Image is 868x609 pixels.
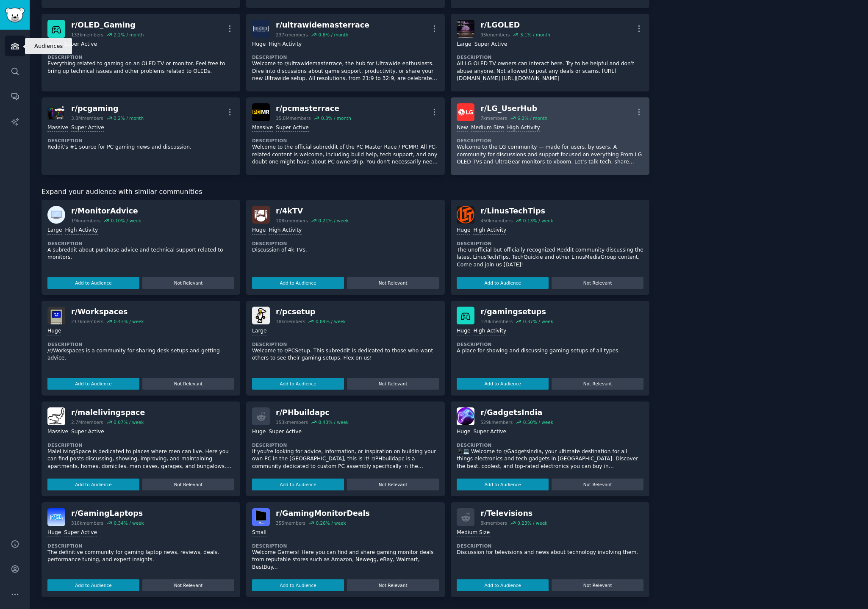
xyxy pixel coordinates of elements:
[473,227,506,235] div: High Activity
[276,206,349,216] div: r/ 4kTV
[47,246,234,261] p: A subreddit about purchase advice and technical support related to monitors.
[252,508,270,526] img: GamingMonitorDeals
[47,241,234,246] dt: Description
[114,115,144,121] div: 0.2 % / month
[252,442,439,448] dt: Description
[252,307,270,324] img: pcsetup
[252,428,266,436] div: Huge
[480,103,547,114] div: r/ LG_UserHub
[71,318,103,324] div: 217k members
[47,347,234,362] p: /r/Workspaces is a community for sharing desk setups and getting advice.
[276,32,308,38] div: 237k members
[319,32,349,38] div: 0.6 % / month
[47,378,139,390] button: Add to Audience
[252,246,439,254] p: Discussion of 4k TVs.
[64,529,97,537] div: Super Active
[552,479,643,490] button: Not Relevant
[252,20,270,38] img: ultrawidemasterrace
[47,549,234,564] p: The definitive community for gaming laptop news, reviews, deals, performance tuning, and expert i...
[114,318,144,324] div: 0.43 % / week
[47,124,68,132] div: Massive
[347,277,439,289] button: Not Relevant
[457,307,474,324] img: gamingsetups
[114,520,144,526] div: 0.34 % / week
[319,218,349,224] div: 0.21 % / week
[347,479,439,490] button: Not Relevant
[347,579,439,591] button: Not Relevant
[523,419,553,425] div: 0.50 % / week
[457,227,470,235] div: Huge
[457,54,643,60] dt: Description
[276,115,311,121] div: 15.8M members
[252,138,439,144] dt: Description
[252,54,439,60] dt: Description
[71,508,144,519] div: r/ GamingLaptops
[457,543,643,549] dt: Description
[252,144,439,166] p: Welcome to the official subreddit of the PC Master Race / PCMR! All PC-related content is welcome...
[42,187,202,197] span: Expand your audience with similar communities
[71,218,100,224] div: 19k members
[457,579,549,591] button: Add to Audience
[252,277,344,289] button: Add to Audience
[142,277,234,289] button: Not Relevant
[47,20,65,38] img: OLED_Gaming
[47,144,234,151] p: Reddit's #1 source for PC gaming news and discussion.
[47,60,234,75] p: Everything related to gaming on an OLED TV or monitor. Feel free to bring up technical issues and...
[47,428,68,436] div: Massive
[347,378,439,390] button: Not Relevant
[47,327,61,335] div: Huge
[276,318,305,324] div: 18k members
[552,277,643,289] button: Not Relevant
[252,60,439,83] p: Welcome to r/ultrawidemasterrace, the hub for Ultrawide enthusiasts. Dive into discussions about ...
[552,378,643,390] button: Not Relevant
[457,241,643,246] dt: Description
[474,41,507,49] div: Super Active
[480,206,553,216] div: r/ LinusTechTips
[276,20,369,30] div: r/ ultrawidemasterrace
[457,378,549,390] button: Add to Audience
[319,419,349,425] div: 0.43 % / week
[252,327,266,335] div: Large
[71,20,144,30] div: r/ OLED_Gaming
[457,124,468,132] div: New
[457,246,643,269] p: The unofficial but officially recognized Reddit community discussing the latest LinusTechTips, Te...
[71,103,144,114] div: r/ pcgaming
[276,218,308,224] div: 108k members
[47,508,65,526] img: GamingLaptops
[47,54,234,60] dt: Description
[142,378,234,390] button: Not Relevant
[252,347,439,362] p: Welcome to r/PCSetup. This subreddit is dedicated to those who want others to see their gaming se...
[142,479,234,490] button: Not Relevant
[480,32,510,38] div: 95k members
[269,428,302,436] div: Super Active
[114,32,144,38] div: 2.2 % / month
[47,103,65,121] img: pcgaming
[457,60,643,83] p: All LG OLED TV owners can interact here. Try to be helpful and don’t abuse anyone. Not allowed to...
[457,277,549,289] button: Add to Audience
[276,103,351,114] div: r/ pcmasterrace
[276,419,308,425] div: 153k members
[316,318,346,324] div: 0.89 % / week
[252,241,439,246] dt: Description
[252,579,344,591] button: Add to Audience
[480,508,547,519] div: r/ Televisions
[523,218,553,224] div: 0.13 % / week
[520,32,550,38] div: 3.1 % / month
[473,327,506,335] div: High Activity
[457,20,474,38] img: LGOLED
[276,508,370,519] div: r/ GamingMonitorDeals
[47,307,65,324] img: Workspaces
[47,41,61,49] div: Huge
[252,549,439,571] p: Welcome Gamers! Here you can find and share gaming monitor deals from reputable stores such as Am...
[473,428,506,436] div: Super Active
[480,318,513,324] div: 120k members
[457,529,490,537] div: Medium Size
[457,144,643,166] p: Welcome to the LG community — made for users, by users. A community for discussions and support f...
[321,115,351,121] div: 0.8 % / month
[246,97,445,175] a: pcmasterracer/pcmasterrace15.8Mmembers0.8% / monthMassiveSuper ActiveDescriptionWelcome to the of...
[517,520,547,526] div: 0.23 % / week
[47,277,139,289] button: Add to Audience
[47,529,61,537] div: Huge
[47,227,62,235] div: Large
[111,218,141,224] div: 0.10 % / week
